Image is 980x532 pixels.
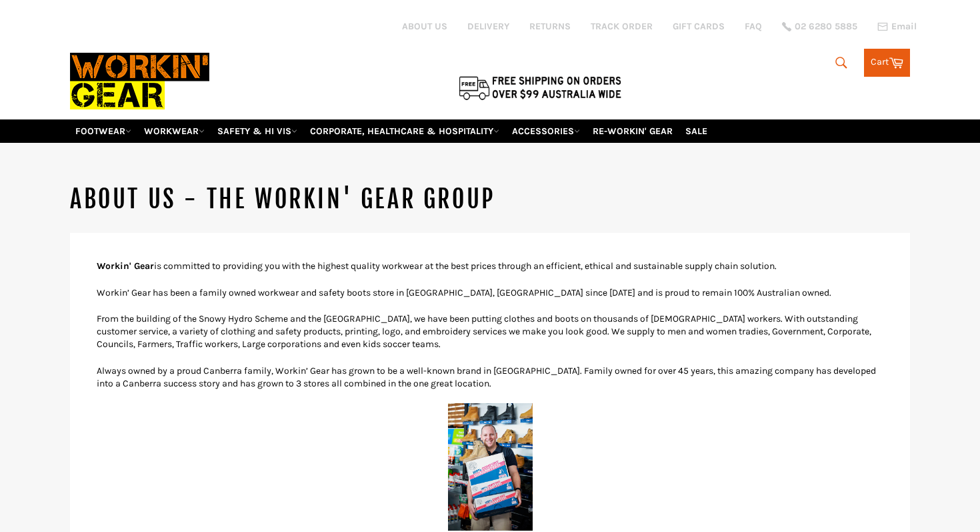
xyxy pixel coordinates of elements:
[782,22,857,31] a: 02 6280 5885
[745,20,762,33] a: FAQ
[529,20,571,33] a: RETURNS
[97,286,883,299] p: Workin’ Gear has been a family owned workwear and safety boots store in [GEOGRAPHIC_DATA], [GEOGR...
[97,312,883,351] p: From the building of the Snowy Hydro Scheme and the [GEOGRAPHIC_DATA], we have been putting cloth...
[457,73,623,101] img: Flat $9.95 shipping Australia wide
[70,183,910,216] h1: ABOUT US - The Workin' Gear Group
[507,119,585,143] a: ACCESSORIES
[673,20,725,33] a: GIFT CARDS
[70,43,209,119] img: Workin Gear leaders in Workwear, Safety Boots, PPE, Uniforms. Australia's No.1 in Workwear
[891,22,917,31] span: Email
[139,119,210,143] a: WORKWEAR
[212,119,303,143] a: SAFETY & HI VIS
[97,260,883,272] p: is committed to providing you with the highest quality workwear at the best prices through an eff...
[587,119,678,143] a: RE-WORKIN' GEAR
[467,20,509,33] a: DELIVERY
[97,260,154,272] strong: Workin' Gear
[402,20,447,33] a: ABOUT US
[864,49,910,77] a: Cart
[680,119,713,143] a: SALE
[305,119,505,143] a: CORPORATE, HEALTHCARE & HOSPITALITY
[97,364,883,390] p: Always owned by a proud Canberra family, Workin’ Gear has grown to be a well-known brand in [GEOG...
[591,20,653,33] a: TRACK ORDER
[795,22,857,31] span: 02 6280 5885
[877,21,917,32] a: Email
[70,119,137,143] a: FOOTWEAR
